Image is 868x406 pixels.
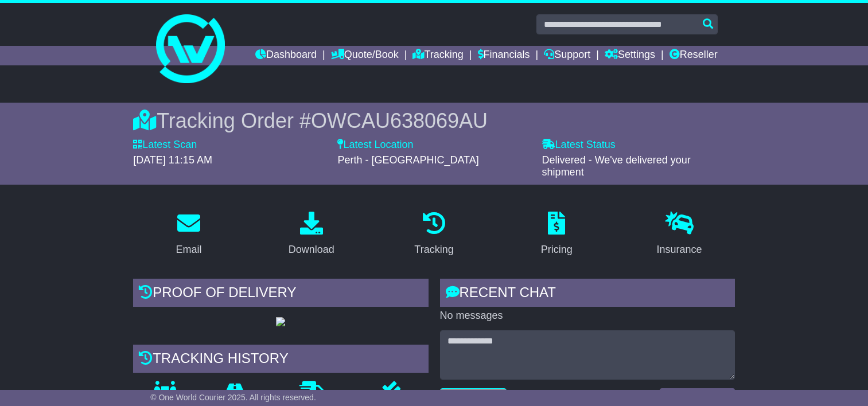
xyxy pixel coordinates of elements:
[534,208,580,261] a: Pricing
[542,154,691,178] span: Delivered - We've delivered your shipment
[133,345,428,376] div: Tracking history
[133,154,212,166] span: [DATE] 11:15 AM
[133,279,428,310] div: Proof of Delivery
[150,393,316,402] span: © One World Courier 2025. All rights reserved.
[407,208,461,261] a: Tracking
[541,242,573,257] div: Pricing
[176,242,202,257] div: Email
[412,46,463,65] a: Tracking
[440,310,735,322] p: No messages
[544,46,590,65] a: Support
[649,208,709,261] a: Insurance
[133,108,735,133] div: Tracking Order #
[478,46,530,65] a: Financials
[605,46,655,65] a: Settings
[670,46,718,65] a: Reseller
[331,46,399,65] a: Quote/Book
[281,208,342,261] a: Download
[414,242,453,257] div: Tracking
[289,242,334,257] div: Download
[276,317,285,326] img: GetPodImage
[133,139,197,151] label: Latest Scan
[337,154,478,166] span: Perth - [GEOGRAPHIC_DATA]
[169,208,209,261] a: Email
[440,279,735,310] div: RECENT CHAT
[542,139,616,151] label: Latest Status
[311,109,488,132] span: OWCAU638069AU
[337,139,413,151] label: Latest Location
[656,242,702,257] div: Insurance
[255,46,317,65] a: Dashboard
